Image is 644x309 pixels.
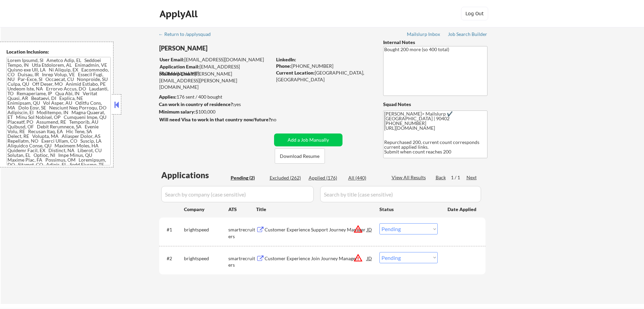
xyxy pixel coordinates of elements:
[167,255,179,262] div: #2
[159,71,194,77] strong: Mailslurp Email:
[366,252,373,264] div: JD
[276,63,291,69] strong: Phone:
[276,70,315,76] strong: Current Location:
[270,174,304,181] div: Excluded (262)
[265,226,367,233] div: Customer Experience Support Journey Manager
[184,255,228,262] div: brightspeed
[274,133,342,146] button: Add a Job Manually
[228,206,256,213] div: ATS
[392,174,428,181] div: View All Results
[383,39,487,46] div: Internal Notes
[161,171,228,179] div: Applications
[366,223,373,235] div: JD
[461,7,488,20] button: Log Out
[353,253,363,263] button: warning_amber
[160,64,200,69] strong: Application Email:
[466,174,477,181] div: Next
[271,116,290,123] div: no
[159,109,195,115] strong: Minimum salary:
[184,206,228,213] div: Company
[448,32,487,37] div: Job Search Builder
[159,44,298,53] div: [PERSON_NAME]
[159,117,272,122] strong: Will need Visa to work in that country now/future?:
[276,63,372,69] div: [PHONE_NUMBER]
[159,32,217,37] div: ← Return to /applysquad
[228,255,256,268] div: smartrecruiters
[448,32,487,38] a: Job Search Builder
[159,32,217,38] a: ← Return to /applysquad
[167,226,179,233] div: #1
[160,8,200,20] div: ApplyAll
[159,101,270,108] div: yes
[6,48,111,55] div: Location Inclusions:
[379,203,438,215] div: Status
[159,94,272,100] div: 176 sent / 400 bought
[276,57,296,62] strong: LinkedIn:
[436,174,446,181] div: Back
[160,63,272,77] div: [EMAIL_ADDRESS][DOMAIN_NAME]
[256,206,373,213] div: Title
[276,69,372,83] div: [GEOGRAPHIC_DATA], [GEOGRAPHIC_DATA]
[451,174,466,181] div: 1 / 1
[159,94,176,100] strong: Applies:
[160,57,184,62] strong: User Email:
[161,186,314,202] input: Search by company (case sensitive)
[184,226,228,233] div: brightspeed
[407,32,441,38] a: Mailslurp Inbox
[159,101,234,107] strong: Can work in country of residence?:
[309,174,342,181] div: Applied (176)
[448,206,477,213] div: Date Applied
[231,174,265,181] div: Pending (2)
[320,186,481,202] input: Search by title (case sensitive)
[265,255,367,262] div: Customer Experience Join Journey Manager
[159,70,272,90] div: [PERSON_NAME][EMAIL_ADDRESS][PERSON_NAME][DOMAIN_NAME]
[353,224,363,234] button: warning_amber
[383,101,487,108] div: Squad Notes
[348,174,382,181] div: All (440)
[407,32,441,37] div: Mailslurp Inbox
[159,108,272,115] div: $100,000
[275,148,325,164] button: Download Resume
[160,56,272,63] div: [EMAIL_ADDRESS][DOMAIN_NAME]
[228,226,256,240] div: smartrecruiters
